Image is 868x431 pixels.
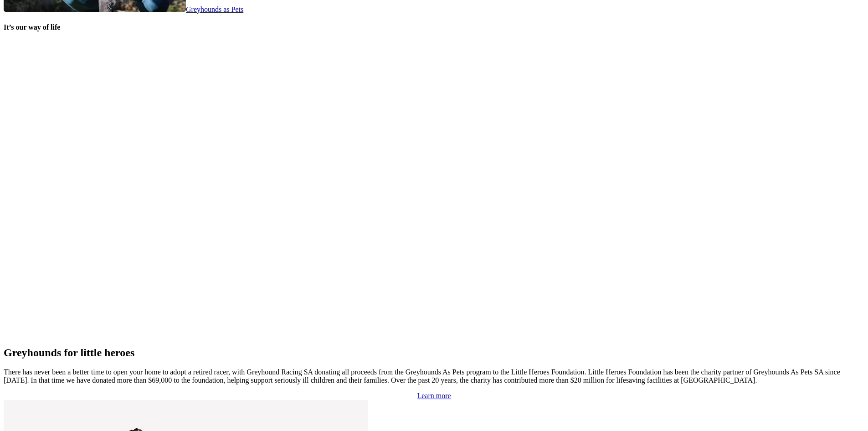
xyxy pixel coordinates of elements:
p: There has never been a better time to open your home to adopt a retired racer, with Greyhound Rac... [4,368,864,384]
a: Learn more [417,392,451,400]
a: Greyhounds as Pets [4,5,243,13]
span: Greyhounds as Pets [186,5,243,13]
h2: Greyhounds for little heroes [4,347,864,359]
h4: It’s our way of life [4,23,864,31]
